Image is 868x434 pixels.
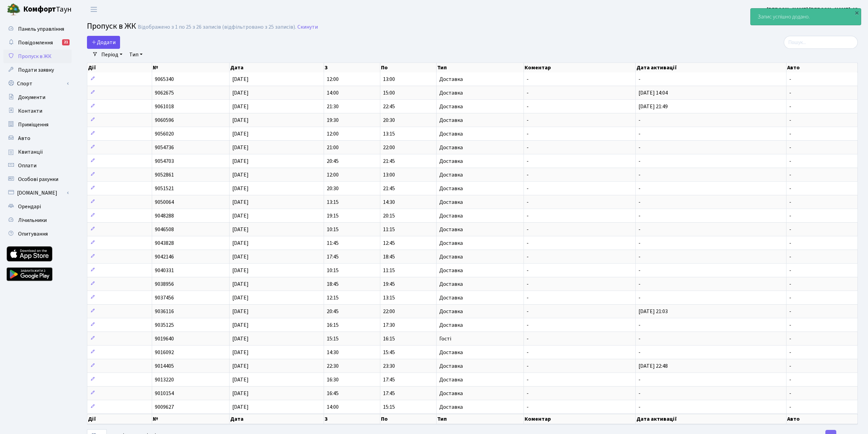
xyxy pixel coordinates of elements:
[786,414,858,424] th: Авто
[232,198,249,206] span: [DATE]
[437,414,524,424] th: Тип
[18,107,42,115] span: Контакти
[232,321,249,329] span: [DATE]
[527,157,529,165] span: -
[638,185,641,192] span: -
[155,239,174,247] span: 9043828
[383,253,395,261] span: 18:45
[383,349,395,356] span: 15:45
[232,130,249,138] span: [DATE]
[232,103,249,110] span: [DATE]
[155,280,174,288] span: 9038956
[327,349,339,356] span: 14:30
[789,116,791,124] span: -
[232,267,249,274] span: [DATE]
[327,335,339,342] span: 15:15
[527,349,529,356] span: -
[3,50,72,63] a: Пропуск в ЖК
[751,9,861,25] div: Запис успішно додано.
[383,403,395,411] span: 15:15
[327,144,339,151] span: 21:00
[439,186,463,191] span: Доставка
[232,171,249,179] span: [DATE]
[527,130,529,138] span: -
[3,118,72,131] a: Приміщення
[789,349,791,356] span: -
[232,212,249,220] span: [DATE]
[155,294,174,302] span: 9037456
[527,226,529,233] span: -
[789,321,791,329] span: -
[789,130,791,138] span: -
[327,403,339,411] span: 14:00
[383,103,395,110] span: 22:45
[3,90,72,104] a: Документи
[383,89,395,97] span: 15:00
[152,63,230,72] th: №
[789,403,791,411] span: -
[383,226,395,233] span: 11:15
[767,6,860,13] b: [PERSON_NAME] [PERSON_NAME]. Ю.
[789,144,791,151] span: -
[155,253,174,261] span: 9042146
[383,130,395,138] span: 13:15
[383,376,395,383] span: 17:45
[18,135,30,142] span: Авто
[18,230,48,238] span: Опитування
[439,268,463,273] span: Доставка
[327,130,339,138] span: 12:00
[638,212,641,220] span: -
[789,280,791,288] span: -
[789,267,791,274] span: -
[527,239,529,247] span: -
[85,4,102,15] button: Переключити навігацію
[439,240,463,246] span: Доставка
[327,308,339,315] span: 20:45
[383,321,395,329] span: 17:30
[232,75,249,83] span: [DATE]
[789,212,791,220] span: -
[638,198,641,206] span: -
[383,157,395,165] span: 21:45
[232,144,249,151] span: [DATE]
[789,157,791,165] span: -
[527,212,529,220] span: -
[232,157,249,165] span: [DATE]
[527,308,529,315] span: -
[3,131,72,145] a: Авто
[18,216,47,224] span: Лічильники
[232,349,249,356] span: [DATE]
[155,75,174,83] span: 9065340
[527,171,529,179] span: -
[18,25,64,33] span: Панель управління
[638,376,641,383] span: -
[527,362,529,370] span: -
[789,75,791,83] span: -
[327,362,339,370] span: 22:30
[18,94,45,101] span: Документи
[324,63,380,72] th: З
[853,9,860,16] div: ×
[155,185,174,192] span: 9051521
[638,294,641,302] span: -
[232,308,249,315] span: [DATE]
[232,226,249,233] span: [DATE]
[527,403,529,411] span: -
[439,295,463,300] span: Доставка
[638,171,641,179] span: -
[638,280,641,288] span: -
[439,104,463,109] span: Доставка
[232,280,249,288] span: [DATE]
[327,185,339,192] span: 20:30
[327,321,339,329] span: 16:15
[439,350,463,355] span: Доставка
[87,414,152,424] th: Дії
[3,63,72,77] a: Подати заявку
[527,116,529,124] span: -
[327,116,339,124] span: 19:30
[87,36,120,49] a: Додати
[527,376,529,383] span: -
[155,226,174,233] span: 9046508
[638,89,668,97] span: [DATE] 14:04
[3,104,72,118] a: Контакти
